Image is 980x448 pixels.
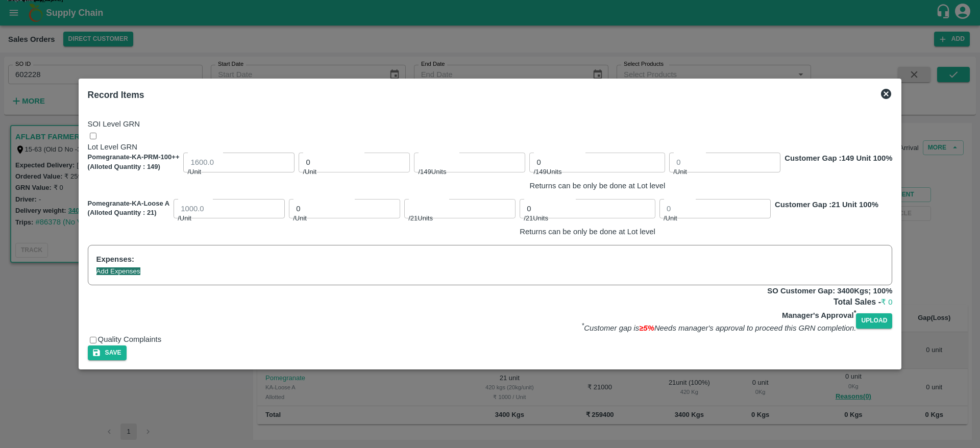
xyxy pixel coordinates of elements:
span: 149 Unit 100 % [842,154,893,162]
span: / 149 Units [418,167,446,177]
button: Save [88,345,127,360]
input: Quality Complaints [90,337,96,343]
input: 0.0 [183,153,295,172]
input: 0 [520,199,655,218]
input: Final Price [669,153,780,172]
input: 0.0 [174,199,285,218]
span: /Unit [673,167,687,177]
span: ≥5% [639,324,654,332]
span: / 149 Units [533,167,561,177]
span: /Unit [664,214,677,223]
span: Customer Gap : [785,154,841,162]
span: /Unit [178,214,191,223]
b: Total Sales - [834,297,892,306]
p: (Alloted Quantity : 149 ) [88,162,180,172]
input: 0 [529,153,665,172]
span: / 21 Units [408,214,433,223]
p: Lot Level GRN [88,141,893,153]
span: Quality Complaints [98,335,162,343]
b: Manager's Approval [782,311,856,319]
span: Upload [856,313,892,328]
b: SO Customer Gap: [767,287,835,295]
p: (Alloted Quantity : 21 ) [88,208,170,218]
b: Record Items [88,90,144,100]
span: ₹ 0 [881,298,892,306]
span: / 21 Units [524,214,548,223]
p: Returns can be only be done at Lot level [529,180,665,191]
span: /Unit [293,214,307,223]
p: Pomegranate-KA-PRM-100++ [88,153,180,162]
p: Returns can be only be done at Lot level [520,226,655,237]
span: /Unit [303,167,316,177]
span: 21 Unit 100 % [831,201,878,209]
i: Customer gap is Needs manager's approval to proceed this GRN completion. [581,324,856,332]
p: SOI Level GRN [88,118,893,130]
span: Expenses: [96,255,134,263]
span: 3400 Kgs; 100 % [837,287,892,295]
span: /Unit [187,167,201,177]
input: Final Price [659,199,771,218]
p: Pomegranate-KA-Loose A [88,199,170,209]
span: Customer Gap : [775,201,831,209]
